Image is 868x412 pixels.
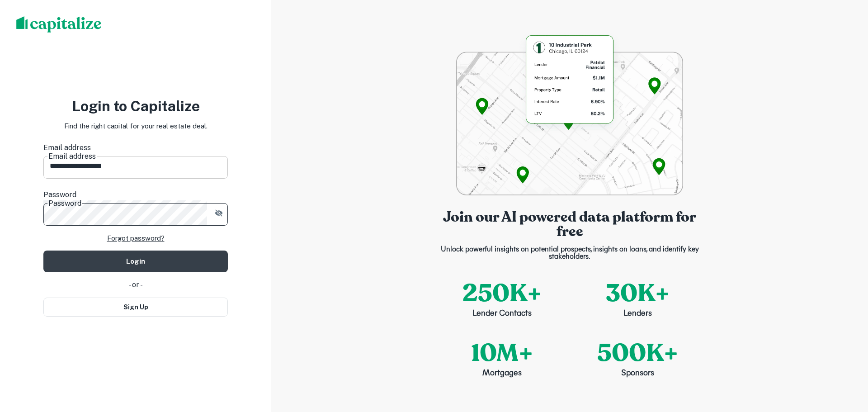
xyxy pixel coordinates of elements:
[434,246,705,260] p: Unlock powerful insights on potential prospects, insights on loans, and identify key stakeholders.
[621,368,654,380] p: Sponsors
[43,251,228,272] button: Login
[64,121,208,132] p: Find the right capital for your real estate deal.
[43,142,228,153] label: Email address
[43,279,228,290] div: - or -
[597,335,678,371] p: 500K+
[472,308,532,320] p: Lender Contacts
[482,368,522,380] p: Mortgages
[823,340,868,383] iframe: Chat Widget
[462,275,542,312] p: 250K+
[43,189,228,200] label: Password
[623,308,652,320] p: Lenders
[43,298,228,317] button: Sign Up
[43,95,228,117] h3: Login to Capitalize
[434,210,705,239] p: Join our AI powered data platform for free
[606,275,670,312] p: 30K+
[456,33,683,195] img: login-bg
[107,233,165,244] a: Forgot password?
[16,16,102,33] img: capitalize-logo.png
[471,335,533,371] p: 10M+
